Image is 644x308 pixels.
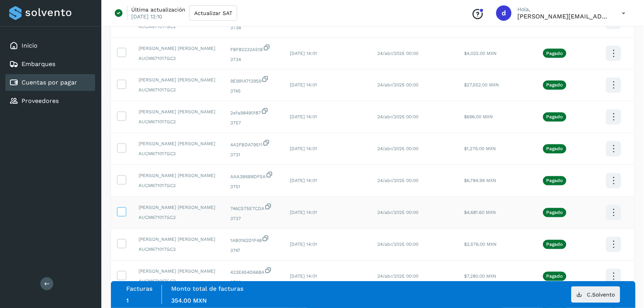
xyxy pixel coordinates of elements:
[290,83,317,88] span: [DATE] 14:01
[290,210,317,215] span: [DATE] 14:01
[139,77,218,84] span: [PERSON_NAME] [PERSON_NAME]
[587,292,615,297] span: C.Solvento
[139,23,218,30] span: AUCM671017GC2
[230,24,277,31] span: 3738
[5,74,95,91] div: Cuentas por pagar
[230,247,277,254] span: 3747
[377,210,418,215] span: 24/abr/2025 00:00
[377,83,418,88] span: 24/abr/2025 00:00
[131,13,162,20] p: [DATE] 12:10
[139,119,218,126] span: AUCM671017GC2
[131,6,185,13] p: Última actualización
[230,171,277,180] span: AAA3B6B8DF5A
[230,184,277,190] span: 3751
[21,60,55,68] a: Embarques
[230,76,277,85] span: 9E991A712959
[377,114,418,120] span: 24/abr/2025 00:00
[230,203,277,212] span: 746C575E7CDA
[139,214,218,221] span: AUCM671017GC2
[126,285,152,292] label: Facturas
[139,109,218,116] span: [PERSON_NAME] [PERSON_NAME]
[189,5,237,21] button: Actualizar SAT
[230,235,277,244] span: 1AB0162D1F48
[139,182,218,189] span: AUCM671017GC2
[290,242,317,247] span: [DATE] 14:01
[464,178,497,184] span: $6,784.99 MXN
[464,114,493,120] span: $696.00 MXN
[194,10,232,16] span: Actualizar SAT
[139,236,218,243] span: [PERSON_NAME] [PERSON_NAME]
[5,37,95,54] div: Inicio
[126,297,129,304] span: 1
[230,267,277,276] span: 423E654D66BA
[21,79,77,86] a: Cuentas por pagar
[230,279,277,286] span: 3723
[518,13,610,20] p: dora.garcia@emsan.mx
[139,87,218,94] span: AUCM671017GC2
[547,146,563,152] p: Pagado
[139,45,218,52] span: [PERSON_NAME] [PERSON_NAME]
[139,268,218,275] span: [PERSON_NAME] [PERSON_NAME]
[290,178,317,184] span: [DATE] 14:01
[171,297,207,304] span: 354.00 MXN
[171,285,243,292] label: Monto total de facturas
[290,274,317,279] span: [DATE] 14:01
[547,51,563,56] p: Pagado
[464,274,497,279] span: $7,280.00 MXN
[21,97,59,104] a: Proveedores
[377,146,418,152] span: 24/abr/2025 00:00
[230,215,277,222] span: 3737
[464,242,497,247] span: $2,576.00 MXN
[139,55,218,62] span: AUCM671017GC2
[464,146,496,152] span: $1,276.00 MXN
[547,274,563,279] p: Pagado
[377,242,418,247] span: 24/abr/2025 00:00
[377,178,418,184] span: 24/abr/2025 00:00
[139,151,218,157] span: AUCM671017GC2
[230,56,277,63] span: 3734
[230,44,277,53] span: FBF82232A51B
[5,56,95,73] div: Embarques
[377,51,418,56] span: 24/abr/2025 00:00
[230,139,277,149] span: 4A2FBDA79511
[290,51,317,56] span: [DATE] 14:01
[290,114,317,120] span: [DATE] 14:01
[139,204,218,211] span: [PERSON_NAME] [PERSON_NAME]
[139,172,218,179] span: [PERSON_NAME] [PERSON_NAME]
[139,141,218,147] span: [PERSON_NAME] [PERSON_NAME]
[230,108,277,117] span: 2efa98490187
[518,6,610,13] p: Hola,
[547,210,563,215] p: Pagado
[464,51,497,56] span: $4,032.00 MXN
[547,242,563,247] p: Pagado
[230,152,277,159] span: 3731
[230,120,277,127] span: 3757
[21,42,38,49] a: Inicio
[290,146,317,152] span: [DATE] 14:01
[139,246,218,253] span: AUCM671017GC2
[230,88,277,95] span: 3745
[547,114,563,120] p: Pagado
[547,178,563,184] p: Pagado
[5,93,95,109] div: Proveedores
[139,278,218,285] span: AUCM671017GC2
[464,210,496,215] span: $4,681.60 MXN
[547,83,563,88] p: Pagado
[464,83,499,88] span: $27,552.00 MXN
[571,286,620,303] button: C.Solvento
[377,274,418,279] span: 24/abr/2025 00:00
